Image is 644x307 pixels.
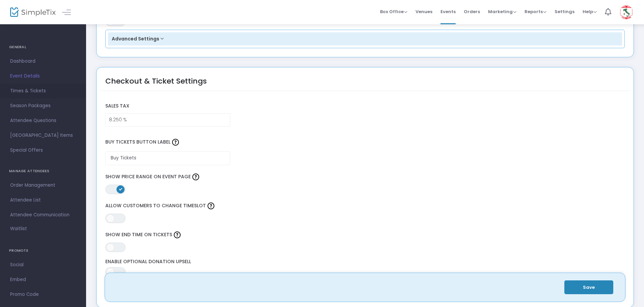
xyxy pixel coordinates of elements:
[10,72,76,81] span: Event Details
[105,259,625,265] label: Enable Optional Donation Upsell
[10,290,76,299] span: Promo Code
[105,172,625,182] label: Show Price Range on Event Page
[10,181,76,190] span: Order Management
[208,203,214,209] img: question-mark
[10,225,27,232] span: Waitlist
[174,232,181,238] img: question-mark
[102,133,628,151] label: Buy Tickets Button Label
[172,139,179,146] img: question-mark
[105,201,625,211] label: Allow Customers to Change Timeslot
[10,87,76,95] span: Times & Tickets
[10,275,76,284] span: Embed
[106,114,230,126] input: Sales Tax
[555,3,574,20] span: Settings
[464,3,480,20] span: Orders
[105,230,625,240] label: Show End Time on Tickets
[440,3,456,20] span: Events
[10,196,76,205] span: Attendee List
[108,32,622,46] button: Advanced Settings
[9,164,77,178] h4: MANAGE ATTENDEES
[525,8,546,15] span: Reports
[105,75,207,95] div: Checkout & Ticket Settings
[10,131,76,140] span: [GEOGRAPHIC_DATA] Items
[583,8,597,15] span: Help
[488,8,516,15] span: Marketing
[415,3,432,20] span: Venues
[9,244,77,257] h4: PROMOTE
[10,116,76,125] span: Attendee Questions
[9,40,77,54] h4: GENERAL
[119,187,122,190] span: ON
[380,8,407,15] span: Box Office
[102,99,628,113] label: Sales Tax
[10,211,76,219] span: Attendee Communication
[10,101,76,110] span: Season Packages
[192,174,199,180] img: question-mark
[564,280,613,294] button: Save
[10,57,76,66] span: Dashboard
[10,260,76,269] span: Social
[10,146,76,155] span: Special Offers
